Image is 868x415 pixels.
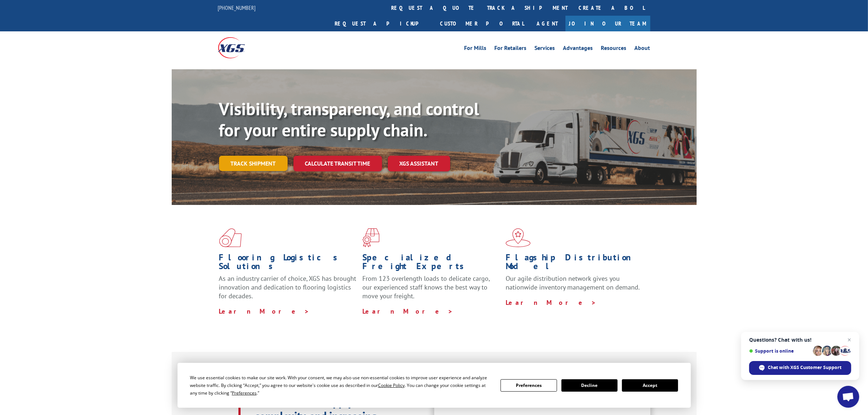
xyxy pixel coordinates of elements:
div: Chat with XGS Customer Support [749,361,851,375]
button: Preferences [501,379,557,392]
a: [PHONE_NUMBER] [218,4,256,11]
span: Close chat [845,336,854,344]
span: Questions? Chat with us! [749,337,851,343]
a: Advantages [563,45,593,53]
span: Preferences [232,390,257,396]
img: xgs-icon-focused-on-flooring-red [362,228,379,247]
span: As an industry carrier of choice, XGS has brought innovation and dedication to flooring logistics... [219,274,357,300]
a: Agent [530,16,565,31]
span: Our agile distribution network gives you nationwide inventory management on demand. [506,274,640,291]
a: Services [535,45,555,53]
a: About [635,45,650,53]
a: Customer Portal [435,16,530,31]
a: XGS ASSISTANT [388,156,450,171]
button: Decline [561,379,618,392]
a: For Retailers [495,45,527,53]
p: From 123 overlength loads to delicate cargo, our experienced staff knows the best way to move you... [362,274,500,307]
img: xgs-icon-flagship-distribution-model-red [506,228,531,247]
a: Track shipment [219,156,288,171]
span: Chat with XGS Customer Support [768,364,842,371]
div: Open chat [837,386,859,408]
h1: Flagship Distribution Model [506,253,643,274]
a: For Mills [464,45,487,53]
a: Calculate transit time [293,156,382,171]
a: Learn More > [362,307,453,315]
h1: Flooring Logistics Solutions [219,253,357,274]
a: Learn More > [506,298,596,307]
span: Support is online [749,348,810,354]
button: Accept [622,379,678,392]
a: Learn More > [219,307,310,315]
b: Visibility, transparency, and control for your entire supply chain. [219,97,479,141]
span: Cookie Policy [378,382,405,388]
a: Resources [601,45,627,53]
h1: Specialized Freight Experts [362,253,500,274]
a: Join Our Team [565,16,650,31]
div: Cookie Consent Prompt [178,363,691,408]
a: Request a pickup [330,16,435,31]
img: xgs-icon-total-supply-chain-intelligence-red [219,228,242,247]
div: We use essential cookies to make our site work. With your consent, we may also use non-essential ... [190,374,492,397]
